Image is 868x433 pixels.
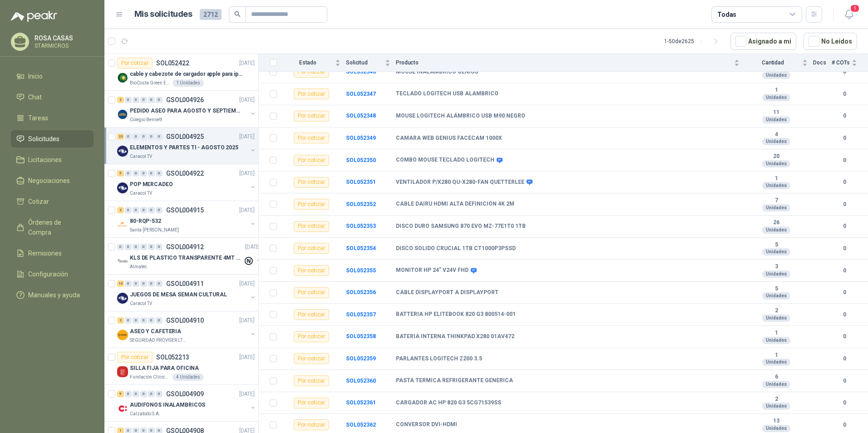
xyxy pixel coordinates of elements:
p: 80-RQP-532 [130,217,161,226]
div: Unidades [762,182,790,189]
a: SOL052357 [346,311,376,318]
b: SOL052349 [346,135,376,141]
b: 20 [745,153,808,160]
span: Remisiones [28,248,62,258]
a: SOL052350 [346,157,376,163]
a: 2 0 0 0 0 0 GSOL004926[DATE] Company LogoPEDIDO ASEO PARA AGOSTO Y SEPTIEMBREColegio Bennett [117,94,256,123]
b: CABLE DISPLAYPORT A DISPLAYPORT [396,289,498,296]
b: DISCO SOLIDO CRUCIAL 1TB CT1000P3PSSD [396,245,516,252]
div: 1 - 50 de 2625 [664,34,723,49]
b: 0 [832,68,857,76]
div: Unidades [762,226,790,234]
div: Unidades [762,403,790,410]
span: # COTs [832,59,850,66]
a: Por cotizarSOL052213[DATE] Company LogoSILLA FIJA PARA OFICINAFundación Clínica Shaio4 Unidades [104,348,258,385]
div: 0 [140,280,147,287]
a: Solicitudes [11,130,94,148]
h1: Mis solicitudes [134,8,192,21]
b: SOL052355 [346,267,376,274]
div: 0 [133,280,139,287]
div: 0 [133,97,139,103]
div: 0 [133,207,139,213]
div: 0 [156,97,163,103]
div: 0 [125,170,132,177]
b: SOL052359 [346,355,376,362]
b: 0 [832,310,857,319]
b: 0 [832,156,857,165]
p: ASEO Y CAFETERIA [130,327,181,336]
p: Almatec [130,263,147,271]
a: SOL052360 [346,378,376,384]
img: Company Logo [117,330,128,340]
b: 0 [832,178,857,187]
p: KLS DE PLASTICO TRANSPARENTE 4MT CAL 4 Y CINTA TRA [130,254,243,262]
div: 4 Unidades [173,374,204,381]
div: Por cotizar [294,331,329,342]
b: SOL052352 [346,201,376,207]
a: Negociaciones [11,172,94,189]
a: SOL052348 [346,113,376,119]
span: Manuales y ayuda [28,290,80,300]
p: ELEMENTOS Y PARTES TI - AGOSTO 2025 [130,143,238,152]
b: 13 [745,418,808,425]
b: 5 [745,285,808,293]
span: Tareas [28,113,48,123]
div: 0 [156,317,163,324]
p: SILLA FIJA PARA OFICINA [130,364,199,373]
p: GSOL004926 [166,97,204,103]
button: Asignado a mi [730,33,796,50]
span: Cantidad [745,59,800,66]
div: 0 [140,207,147,213]
div: Por cotizar [117,352,153,363]
span: Órdenes de Compra [28,217,85,237]
b: MOUSE INALAMBRICO GENIUS [396,69,478,76]
div: 0 [140,391,147,397]
b: TECLADO LOGITECH USB ALAMBRICO [396,90,498,98]
button: 1 [841,6,857,23]
a: SOL052347 [346,91,376,97]
img: Logo peakr [11,11,57,22]
div: Por cotizar [294,89,329,99]
a: SOL052361 [346,399,376,406]
div: 0 [125,244,132,250]
div: 0 [148,244,155,250]
div: 0 [156,207,163,213]
div: Por cotizar [294,177,329,188]
p: PEDIDO ASEO PARA AGOSTO Y SEPTIEMBRE [130,107,243,115]
p: Santa [PERSON_NAME] [130,226,179,234]
a: 9 0 0 0 0 0 GSOL004909[DATE] Company LogoAUDIFONOS INALAMBRICOSCalzatodo S.A. [117,389,256,418]
p: [DATE] [245,243,261,251]
div: 0 [148,207,155,213]
a: 23 0 0 0 0 0 GSOL004925[DATE] Company LogoELEMENTOS Y PARTES TI - AGOSTO 2025Caracol TV [117,131,256,160]
a: SOL052354 [346,245,376,251]
p: BioCosta Green Energy S.A.S [130,79,171,87]
p: [DATE] [239,316,255,325]
b: 0 [832,244,857,253]
a: Cotizar [11,193,94,210]
div: Por cotizar [294,419,329,430]
img: Company Logo [117,256,128,267]
p: [DATE] [239,169,255,178]
a: 0 0 0 0 0 0 GSOL004912[DATE] Company LogoKLS DE PLASTICO TRANSPARENTE 4MT CAL 4 Y CINTA TRAAlmatec [117,241,262,271]
b: 0 [832,222,857,231]
a: 2 0 0 0 0 0 GSOL004915[DATE] Company Logo80-RQP-532Santa [PERSON_NAME] [117,205,256,234]
p: Colegio Bennett [130,116,162,123]
a: Inicio [11,68,94,85]
div: Unidades [762,204,790,212]
div: Por cotizar [294,133,329,143]
div: Unidades [762,160,790,167]
b: SOL052358 [346,333,376,340]
a: SOL052362 [346,422,376,428]
b: CONVERSOR DVI-HDMI [396,421,457,428]
div: 0 [125,317,132,324]
a: SOL052346 [346,69,376,75]
b: 0 [832,288,857,297]
div: 0 [148,317,155,324]
div: 9 [117,391,124,397]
